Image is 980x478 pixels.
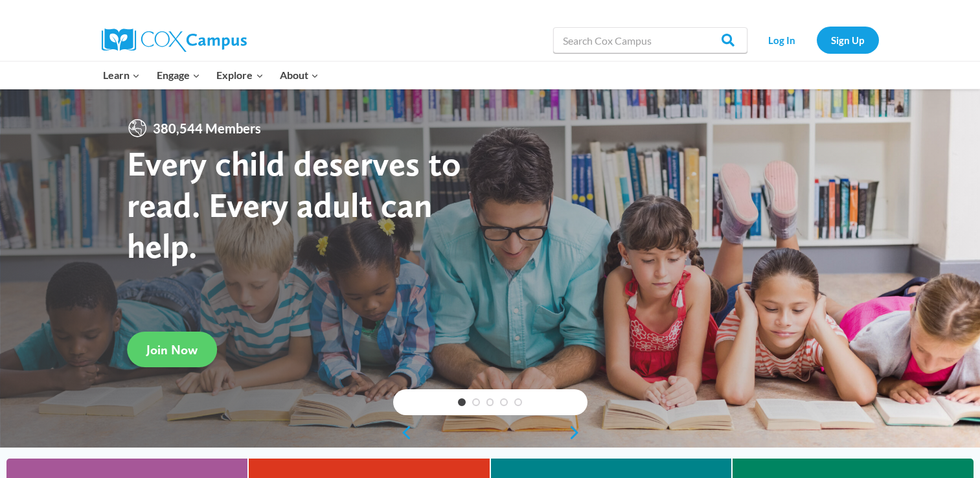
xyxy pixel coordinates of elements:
a: 2 [472,398,480,406]
a: next [568,425,587,440]
a: 3 [486,398,494,406]
span: Explore [216,67,263,84]
a: Sign Up [817,27,879,53]
nav: Primary Navigation [95,62,327,89]
img: Cox Campus [102,28,247,52]
span: Join Now [146,342,198,358]
a: 5 [514,398,522,406]
a: previous [393,425,413,440]
span: Engage [157,67,200,84]
a: 4 [500,398,508,406]
a: Join Now [127,332,217,367]
nav: Secondary Navigation [754,27,879,53]
strong: Every child deserves to read. Every adult can help. [127,142,461,266]
span: 380,544 Members [148,118,266,139]
div: content slider buttons [393,420,587,446]
span: Learn [103,67,140,84]
input: Search Cox Campus [553,27,747,53]
a: 1 [458,398,466,406]
a: Log In [754,27,810,53]
span: About [280,67,319,84]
